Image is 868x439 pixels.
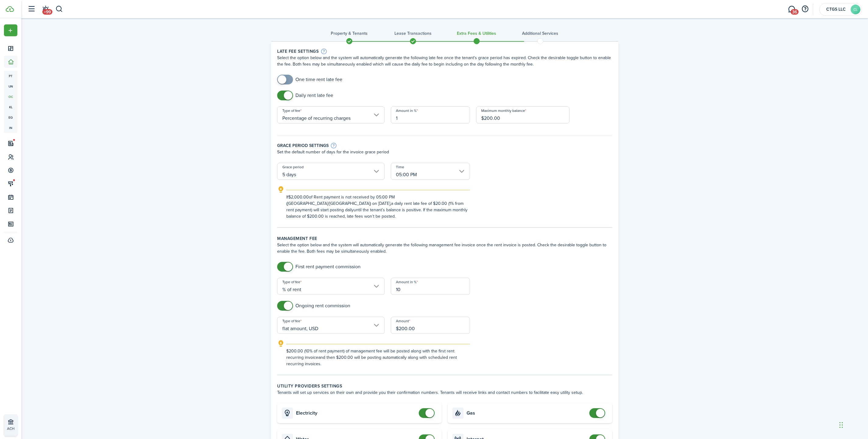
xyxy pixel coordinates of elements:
a: pt [4,71,17,81]
button: Open sidebar [26,3,37,15]
span: 36 [791,9,799,15]
span: CTGS LLC [824,7,848,12]
input: 0.00 [476,106,570,123]
wizard-step-header-title: Management fee [277,235,612,242]
input: 0 [391,278,470,295]
div: Drag [839,416,843,434]
a: ACH [4,414,17,436]
p: ACH [7,426,43,431]
a: Messaging [786,2,797,17]
input: Select time [391,163,470,180]
h3: Extra fees & Utilities [457,30,496,37]
wizard-step-header-title: Late fee settings [277,48,612,55]
input: 0.00 [391,317,470,334]
button: Open resource center [800,4,810,14]
h4: Grace period settings [277,142,329,149]
a: kl [4,102,17,112]
a: Notifications [40,2,51,17]
input: Select type [277,317,385,334]
img: TenantCloud [6,6,14,12]
span: +99 [42,9,52,15]
input: Select type [277,106,385,123]
h3: Lease Transactions [394,30,432,37]
input: Select grace period [277,163,385,180]
button: Search [55,4,63,14]
wizard-step-header-description: Tenants will set up services on their own and provide you their confirmation numbers. Tenants wil... [277,389,612,396]
avatar-text: CL [851,5,860,14]
input: 0 [391,106,470,123]
h3: Property & Tenants [331,30,368,37]
a: eq [4,112,17,123]
i: outline [277,340,285,347]
card-title: Electricity [296,410,416,416]
h3: Additional Services [522,30,558,37]
explanation-description: $200.00 (10% of rent payment) of management fee will be posted along with the first rent recurrin... [286,348,470,367]
p: Set the default number of days for the invoice grace period [277,149,612,155]
wizard-step-header-description: Select the option below and the system will automatically generate the following management fee i... [277,242,612,255]
input: Select type [277,278,385,295]
explanation-description: If $2,000.00 of Rent payment is not received by 05:00 PM ([GEOGRAPHIC_DATA]/[GEOGRAPHIC_DATA]) on... [286,194,470,220]
a: un [4,81,17,91]
card-title: Gas [467,410,586,416]
iframe: Chat Widget [838,410,868,439]
button: Open menu [4,24,17,36]
a: oc [4,91,17,102]
wizard-step-header-title: Utility providers settings [277,383,612,389]
i: outline [277,186,285,193]
wizard-step-header-description: Select the option below and the system will automatically generate the following late fee once th... [277,55,612,67]
a: in [4,123,17,133]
